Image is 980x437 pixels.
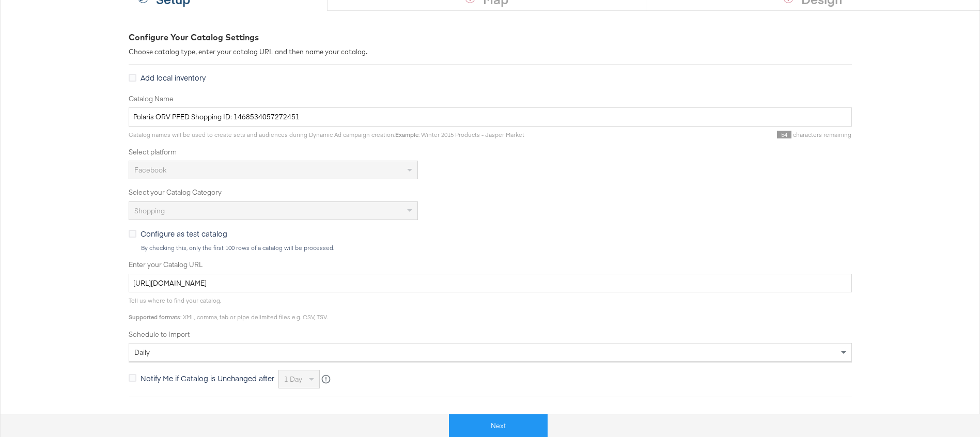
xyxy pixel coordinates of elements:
[129,107,852,127] input: Name your catalog e.g. My Dynamic Product Catalog
[141,228,227,239] span: Configure as test catalog
[134,348,150,357] span: daily
[129,260,852,270] label: Enter your Catalog URL
[134,206,165,215] span: Shopping
[129,32,852,43] div: Configure Your Catalog Settings
[129,94,852,104] label: Catalog Name
[395,131,418,138] strong: Example
[129,313,180,321] strong: Supported formats
[141,72,206,83] span: Add local inventory
[129,296,328,321] span: Tell us where to find your catalog. : XML, comma, tab or pipe delimited files e.g. CSV, TSV.
[129,131,524,138] span: Catalog names will be used to create sets and audiences during Dynamic Ad campaign creation. : Wi...
[284,374,302,384] span: 1 day
[129,147,852,157] label: Select platform
[129,47,852,57] div: Choose catalog type, enter your catalog URL and then name your catalog.
[777,131,791,138] span: 54
[129,330,852,339] label: Schedule to Import
[141,244,852,252] div: By checking this, only the first 100 rows of a catalog will be processed.
[524,131,852,139] div: characters remaining
[134,165,166,175] span: Facebook
[141,373,274,383] span: Notify Me if Catalog is Unchanged after
[129,274,852,293] input: Enter Catalog URL, e.g. http://www.example.com/products.xml
[129,188,852,197] label: Select your Catalog Category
